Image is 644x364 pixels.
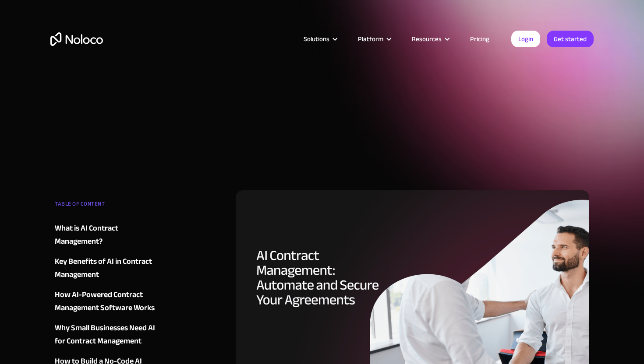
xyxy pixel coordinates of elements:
[401,33,459,45] div: Resources
[55,288,161,315] a: How AI-Powered Contract Management Software Works
[511,31,540,47] a: Login
[55,197,161,215] div: TABLE OF CONTENT
[347,33,401,45] div: Platform
[547,31,594,47] a: Get started
[50,32,103,46] a: home
[55,322,161,348] a: Why Small Businesses Need AI for Contract Management
[293,33,347,45] div: Solutions
[358,33,383,45] div: Platform
[304,33,329,45] div: Solutions
[55,222,161,248] a: What is AI Contract Management?
[55,255,161,281] a: Key Benefits of AI in Contract Management
[459,33,500,45] a: Pricing
[412,33,442,45] div: Resources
